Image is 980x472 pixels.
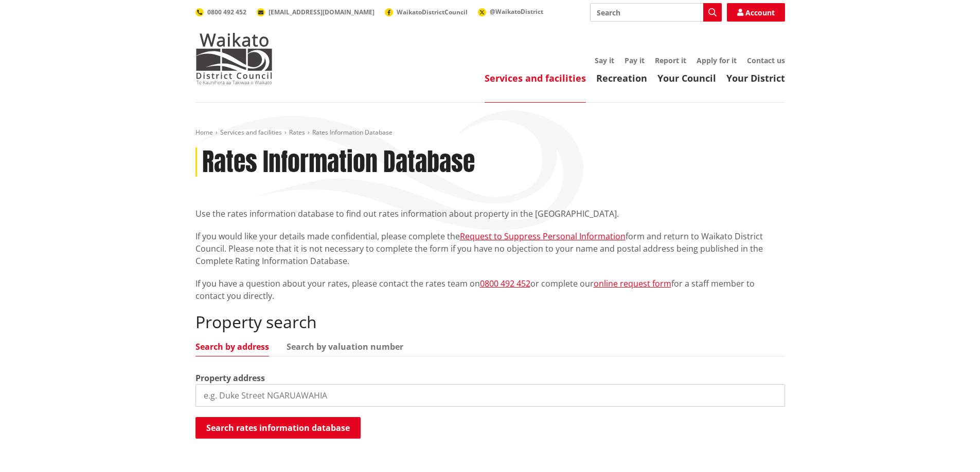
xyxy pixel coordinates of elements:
a: Apply for it [697,55,737,65]
nav: breadcrumb [195,128,785,137]
a: Report it [655,55,686,65]
a: online request form [594,278,671,289]
span: @WaikatoDistrict [490,7,543,16]
a: 0800 492 452 [480,278,530,289]
label: Property address [195,372,265,384]
a: Recreation [596,72,647,84]
h2: Property search [195,312,785,332]
p: If you have a question about your rates, please contact the rates team on or complete our for a s... [195,277,785,302]
a: @WaikatoDistrict [478,7,543,16]
a: Your District [726,72,785,84]
button: Search rates information database [195,417,361,439]
a: Services and facilities [485,72,586,84]
input: e.g. Duke Street NGARUAWAHIA [195,384,785,407]
p: Use the rates information database to find out rates information about property in the [GEOGRAPHI... [195,207,785,220]
input: Search input [590,3,722,22]
a: Rates [289,128,305,137]
p: If you would like your details made confidential, please complete the form and return to Waikato ... [195,230,785,267]
a: Your Council [657,72,716,84]
span: WaikatoDistrictCouncil [397,8,468,16]
span: 0800 492 452 [207,8,246,16]
img: Waikato District Council - Te Kaunihera aa Takiwaa o Waikato [195,33,273,84]
a: Request to Suppress Personal Information [460,231,626,242]
a: Search by valuation number [287,343,403,351]
span: Rates Information Database [312,128,393,137]
a: Contact us [747,55,785,65]
a: Search by address [195,343,269,351]
a: Pay it [625,55,645,65]
span: [EMAIL_ADDRESS][DOMAIN_NAME] [269,8,375,16]
a: Account [727,3,785,22]
a: Services and facilities [220,128,282,137]
a: 0800 492 452 [195,8,246,16]
a: [EMAIL_ADDRESS][DOMAIN_NAME] [257,8,375,16]
h1: Rates Information Database [202,147,475,177]
a: WaikatoDistrictCouncil [385,8,468,16]
a: Say it [595,55,614,65]
a: Home [195,128,213,137]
